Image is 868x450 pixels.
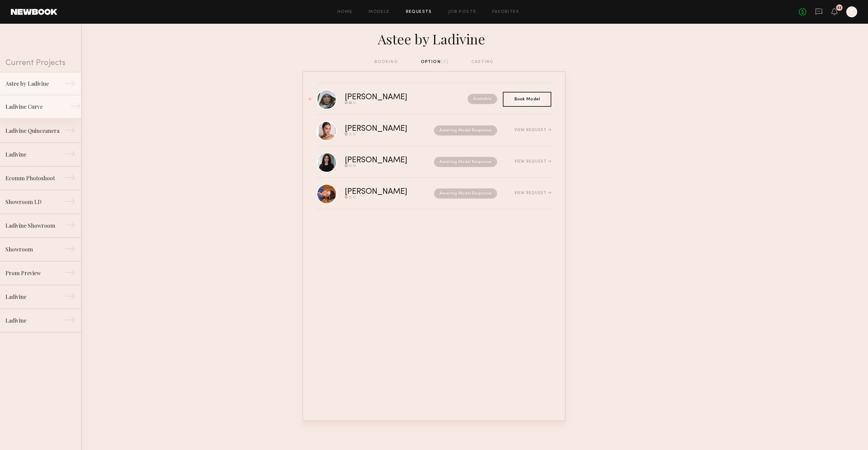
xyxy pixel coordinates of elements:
[434,188,497,199] nb-request-status: Awaiting Model Response
[846,6,857,17] a: T
[837,6,842,10] div: 32
[317,115,551,146] a: [PERSON_NAME]Awaiting Model ResponseView Request
[5,150,64,159] div: Ladivine
[345,125,421,133] div: [PERSON_NAME]
[64,243,76,257] div: →
[317,83,551,115] a: [PERSON_NAME]Available
[64,148,76,162] div: →
[64,291,76,304] div: →
[514,160,551,164] div: View Request
[5,174,64,182] div: Ecomm Photoshoot
[492,10,519,14] a: Favorites
[317,178,551,209] a: [PERSON_NAME]Awaiting Model ResponseView Request
[345,94,437,101] div: [PERSON_NAME]
[302,29,566,47] div: Astee by Ladivine
[5,198,64,206] div: Showroom LD
[514,191,551,195] div: View Request
[64,196,76,209] div: →
[317,146,551,178] a: [PERSON_NAME]Awaiting Model ResponseView Request
[64,314,76,328] div: →
[5,269,64,277] div: Prom Preview
[64,267,76,281] div: →
[468,94,497,104] nb-request-status: Available
[70,101,81,114] div: →
[345,157,421,164] div: [PERSON_NAME]
[337,10,353,14] a: Home
[5,80,64,88] div: Astee by Ladivine
[64,125,76,138] div: →
[64,78,76,91] div: →
[448,10,476,14] a: Job Posts
[434,125,497,136] nb-request-status: Awaiting Model Response
[406,10,432,14] a: Requests
[5,245,64,253] div: Showroom
[5,222,64,230] div: Ladivine Showroom
[514,128,551,132] div: View Request
[5,316,64,325] div: Ladivine
[5,127,64,135] div: Ladivine Quinceanera
[64,172,76,186] div: →
[345,188,421,196] div: [PERSON_NAME]
[514,97,540,101] span: Book Model
[434,157,497,167] nb-request-status: Awaiting Model Response
[5,103,64,111] div: Ladivine Curve
[5,293,64,301] div: Ladivine
[64,220,76,233] div: →
[369,10,389,14] a: Models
